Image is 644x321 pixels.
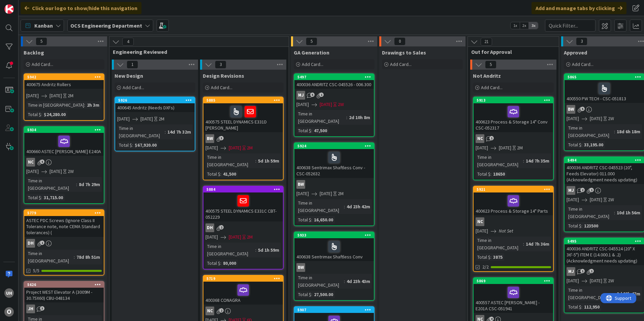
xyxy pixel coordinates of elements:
[608,196,614,203] div: 2W
[545,20,595,32] input: Quick Filter...
[42,194,65,201] div: 31,715.00
[296,127,311,134] div: Total $
[311,291,312,298] span: :
[565,238,644,265] div: 5495400036 ANDRITZ CSC-045524 (20" X 36'-5") ITEM E (14.000.1 & .2) (Acknowledgment needs updating)
[140,115,153,122] span: [DATE]
[567,267,575,276] div: MJ
[565,74,644,80] div: 5865
[221,259,238,267] div: 80,000
[476,217,484,226] div: NC
[474,217,553,226] div: NC
[42,111,67,118] div: $24,280.00
[203,97,283,103] div: 5885
[590,115,602,122] span: [DATE]
[390,61,412,67] span: Add Card...
[345,278,372,285] div: 4d 23h 43m
[471,48,550,55] span: Out for Approval
[206,98,283,103] div: 5885
[27,75,104,79] div: 5942
[205,223,214,232] div: DH
[490,170,491,178] span: :
[115,103,195,112] div: 400645 Andritz (Needs DXFs)
[306,37,317,45] span: 5
[26,239,35,248] div: DH
[581,222,582,229] span: :
[118,98,195,103] div: 5926
[567,105,575,114] div: BW
[24,133,104,156] div: 400660 ASTEC [PERSON_NAME] E240A
[302,61,323,67] span: Add Card...
[490,253,491,261] span: :
[115,72,143,79] span: New Design
[582,303,601,311] div: 112,950
[312,291,335,298] div: 27,500.00
[84,101,85,109] span: :
[211,84,232,91] span: Add Card...
[319,93,324,97] span: 1
[294,232,374,261] div: 5933400638 Sentrimax Shaftless Conv
[294,49,329,56] span: GA Generation
[294,143,374,178] div: 5924400638 Sentrimax Shaftless Conv - CSC-052632
[567,115,579,122] span: [DATE]
[477,279,553,283] div: 5869
[117,115,130,122] span: [DATE]
[205,259,220,267] div: Total $
[567,141,581,148] div: Total $
[4,4,14,14] img: Visit kanbanzone.com
[294,74,374,80] div: 5497
[206,187,283,192] div: 5884
[203,276,283,305] div: 5719400368 CONAGRA
[474,284,553,313] div: 400557 ASTEC [PERSON_NAME] - E201A CSC-051941
[221,170,238,178] div: 41,500
[70,22,142,29] b: OCS Engineering Department
[565,238,644,244] div: 5495
[41,111,42,118] span: :
[50,168,62,175] span: [DATE]
[85,101,101,109] div: 2h 3m
[614,128,615,135] span: :
[297,308,374,312] div: 5907
[26,194,41,201] div: Total $
[474,192,553,215] div: 400623 Process & Storage 14" Parts
[24,127,104,133] div: 5934
[24,282,104,288] div: 5626
[582,222,600,229] div: 123500
[203,103,283,132] div: 400575 STEEL DYNAMICS E331D [PERSON_NAME]
[294,80,374,89] div: 400036 ANDRITZ CSC-045526 - 006.300
[296,263,305,272] div: BW
[473,72,501,79] span: Not Andritz
[582,141,605,148] div: 33,195.00
[567,222,581,229] div: Total $
[294,232,374,238] div: 5933
[294,307,374,313] div: 5907
[32,61,53,67] span: Add Card...
[394,37,406,45] span: 0
[229,234,241,241] span: [DATE]
[576,37,587,45] span: 3
[474,97,553,132] div: 5913400623 Process & Storage 14" Conv CSC-052317
[474,278,553,284] div: 5869
[24,282,104,302] div: 5626Project WEST Elevator A (3009M - 30.75X60) CBU-048134
[311,216,312,223] span: :
[296,110,346,125] div: Time in [GEOGRAPHIC_DATA]
[203,72,244,79] span: Design Revisions
[24,158,104,167] div: NC
[312,216,335,223] div: 16,650.00
[474,134,553,143] div: NC
[590,277,602,284] span: [DATE]
[523,157,524,165] span: :
[294,91,374,100] div: MJ
[215,61,226,69] span: 3
[4,307,14,317] div: O
[113,48,280,55] span: Engineering Reviewed
[40,241,44,245] span: 1
[476,153,523,168] div: Time in [GEOGRAPHIC_DATA]
[294,74,374,89] div: 5497400036 ANDRITZ CSC-045526 - 006.300
[68,168,74,175] div: 2W
[127,61,138,69] span: 1
[77,181,102,188] div: 8d 7h 29m
[320,190,332,197] span: [DATE]
[26,101,84,109] div: Time in [GEOGRAPHIC_DATA]
[567,124,614,139] div: Time in [GEOGRAPHIC_DATA]
[21,2,141,14] div: Click our logo to show/hide this navigation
